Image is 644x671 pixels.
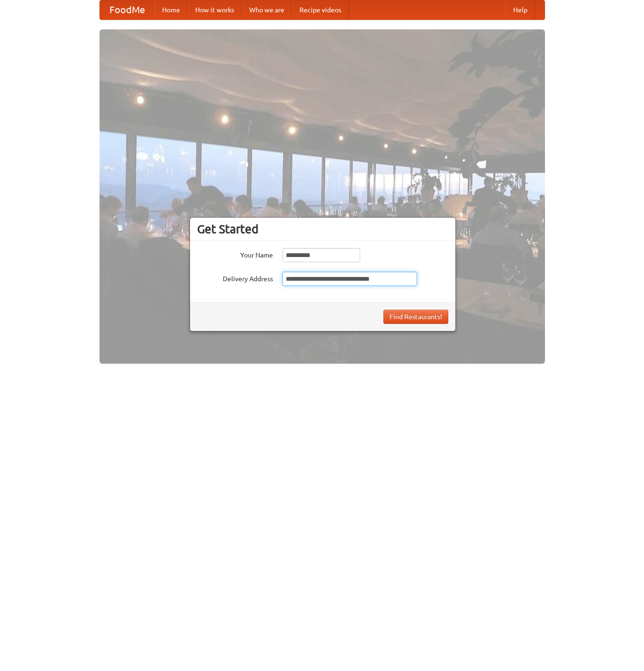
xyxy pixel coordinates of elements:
a: FoodMe [100,0,154,19]
a: Help [506,0,535,19]
a: How it works [188,0,242,19]
a: Who we are [242,0,292,19]
a: Home [154,0,188,19]
h3: Get Started [197,222,448,236]
button: Find Restaurants! [383,310,448,324]
label: Delivery Address [197,272,273,284]
a: Recipe videos [292,0,349,19]
label: Your Name [197,248,273,260]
